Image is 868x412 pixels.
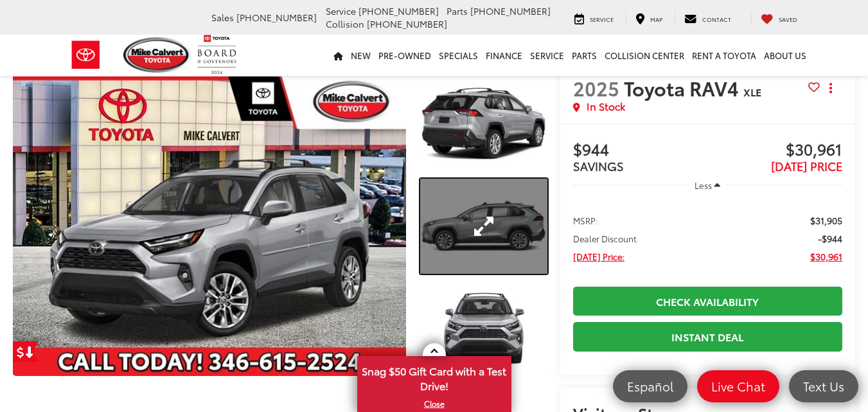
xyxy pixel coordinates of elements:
[626,12,672,24] a: Map
[526,35,568,76] a: Service
[705,378,772,394] span: Live Chat
[829,83,832,93] span: dropdown dots
[573,74,619,102] span: 2025
[689,174,727,197] button: Less
[211,11,234,24] span: Sales
[587,99,625,114] span: In Stock
[482,35,526,76] a: Finance
[330,35,347,76] a: Home
[62,34,110,76] img: Toyota
[771,157,842,174] span: [DATE] PRICE
[573,141,708,160] span: $944
[420,75,549,172] img: 2025 Toyota RAV4 XLE
[359,4,439,17] span: [PHONE_NUMBER]
[123,37,191,73] img: Mike Calvert Toyota
[818,232,842,245] span: -$944
[13,341,39,362] a: Get Price Drop Alert
[420,280,549,377] img: 2025 Toyota RAV4 XLE
[447,4,468,17] span: Parts
[650,15,662,23] span: Map
[779,15,797,23] span: Saved
[347,35,375,76] a: New
[326,17,364,30] span: Collision
[695,179,712,191] span: Less
[420,76,547,172] a: Expand Photo 1
[565,12,623,24] a: Service
[367,17,447,30] span: [PHONE_NUMBER]
[326,4,356,17] span: Service
[760,35,810,76] a: About Us
[568,35,601,76] a: Parts
[797,378,851,394] span: Text Us
[573,250,624,263] span: [DATE] Price:
[697,370,779,402] a: Live Chat
[573,322,842,351] a: Instant Deal
[707,141,842,160] span: $30,961
[590,15,614,23] span: Service
[601,35,688,76] a: Collision Center
[573,232,637,245] span: Dealer Discount
[359,357,510,397] span: Snag $50 Gift Card with a Test Drive!
[751,12,807,24] a: My Saved Vehicles
[810,250,842,263] span: $30,961
[236,11,317,24] span: [PHONE_NUMBER]
[420,179,547,274] a: Expand Photo 2
[810,214,842,227] span: $31,905
[702,15,731,23] span: Contact
[435,35,482,76] a: Specials
[13,76,406,376] a: Expand Photo 0
[688,35,760,76] a: Rent a Toyota
[573,214,598,227] span: MSRP:
[675,12,741,24] a: Contact
[9,76,411,377] img: 2025 Toyota RAV4 XLE
[375,35,435,76] a: Pre-Owned
[743,84,761,99] span: XLE
[470,4,551,17] span: [PHONE_NUMBER]
[820,76,842,99] button: Actions
[789,370,858,402] a: Text Us
[621,378,680,394] span: Español
[420,281,547,376] a: Expand Photo 3
[573,157,624,174] span: SAVINGS
[613,370,687,402] a: Español
[624,74,743,102] span: Toyota RAV4
[573,287,842,316] a: Check Availability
